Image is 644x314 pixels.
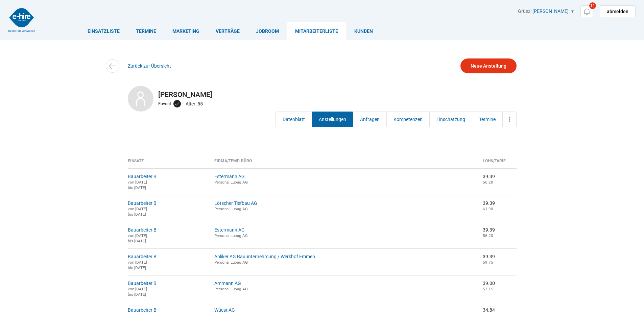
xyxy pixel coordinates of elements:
h2: [PERSON_NAME] [128,91,517,99]
th: Einsatz [128,159,210,168]
nobr: 39.39 [483,200,495,206]
small: von [DATE] bis [DATE] [128,233,147,243]
small: 56.20 [483,233,493,238]
img: icon-notification.svg [582,7,591,16]
small: Personal Lubag AG [214,287,248,291]
a: Wüest AG [214,307,235,313]
small: von [DATE] bis [DATE] [128,180,147,190]
small: Personal Lubag AG [214,233,248,238]
small: von [DATE] bis [DATE] [128,287,147,297]
a: Einschätzung [429,112,472,127]
img: logo2.png [8,8,35,32]
a: Anfragen [353,112,387,127]
nobr: 34.84 [483,307,495,313]
a: Bauarbeiter B [128,227,157,233]
a: Anliker AG Bauunternehmung / Werkhof Emmen [214,254,315,259]
th: Lohn/Tarif [478,159,517,168]
nobr: 39.39 [483,227,495,233]
nobr: 39.39 [483,254,495,259]
a: abmelden [600,5,636,18]
a: Mitarbeiterliste [287,22,346,40]
a: Estermann AG [214,227,245,233]
a: Jobroom [248,22,287,40]
a: Einsatzliste [79,22,128,40]
a: Neue Anstellung [460,58,517,73]
a: Termine [128,22,164,40]
small: von [DATE] bis [DATE] [128,260,147,270]
a: Kompetenzen [386,112,430,127]
nobr: 39.00 [483,281,495,286]
a: Bauarbeiter B [128,254,157,259]
img: icon-arrow-left.svg [108,61,117,71]
a: Anstellungen [312,112,353,127]
a: Bauarbeiter B [128,281,157,286]
small: 59.75 [483,260,493,265]
a: Estermann AG [214,174,245,179]
a: Zurück zur Übersicht [128,63,171,69]
small: 53.15 [483,287,493,291]
small: von [DATE] bis [DATE] [128,207,147,217]
a: Termine [472,112,503,127]
span: 11 [589,2,596,9]
a: Bauarbeiter B [128,307,157,313]
a: [PERSON_NAME] [532,8,569,14]
th: Firma/Temp. Büro [209,159,477,168]
a: Lötscher Tiefbau AG [214,200,257,206]
a: Bauarbeiter B [128,174,157,179]
a: Ammann AG [214,281,241,286]
a: Kunden [346,22,381,40]
div: Alter: 55 [186,99,205,108]
a: Bauarbeiter B [128,200,157,206]
small: 61.90 [483,207,493,211]
a: Verträge [208,22,248,40]
a: Datenblatt [276,112,312,127]
a: 11 [580,5,593,18]
small: Personal Lubag AG [214,260,248,265]
a: Marketing [164,22,208,40]
small: Personal Lubag AG [214,207,248,211]
small: Personal Lubag AG [214,180,248,185]
small: 56.20 [483,180,493,185]
nobr: 39.39 [483,174,495,179]
div: Grüezi [518,8,636,18]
